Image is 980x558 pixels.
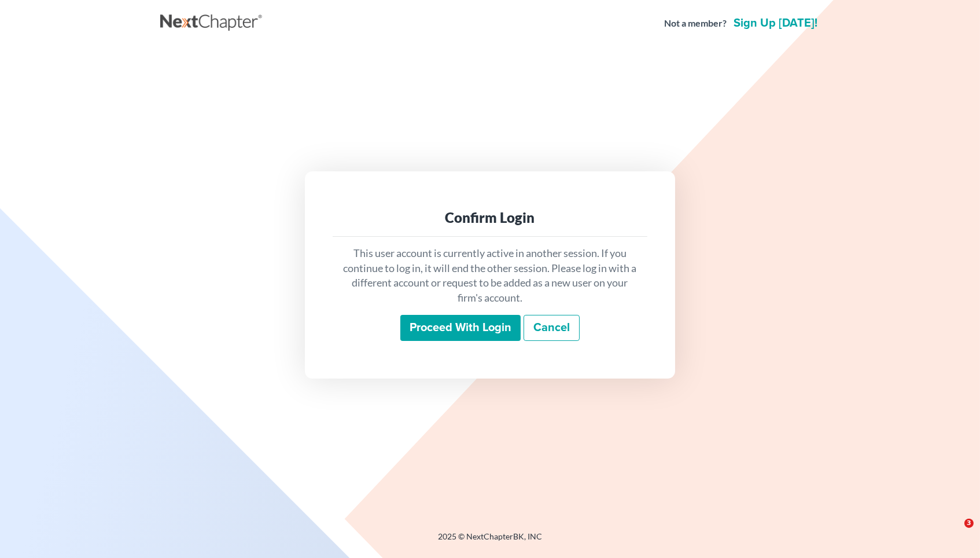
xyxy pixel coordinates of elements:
a: Cancel [524,315,580,342]
strong: Not a member? [664,17,727,30]
a: Sign up [DATE]! [731,17,820,29]
p: This user account is currently active in another session. If you continue to log in, it will end ... [342,246,638,306]
span: 3 [964,519,974,528]
iframe: Intercom live chat [941,519,968,546]
input: Proceed with login [400,315,521,342]
div: 2025 © NextChapterBK, INC [160,531,820,552]
div: Confirm Login [342,208,638,227]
